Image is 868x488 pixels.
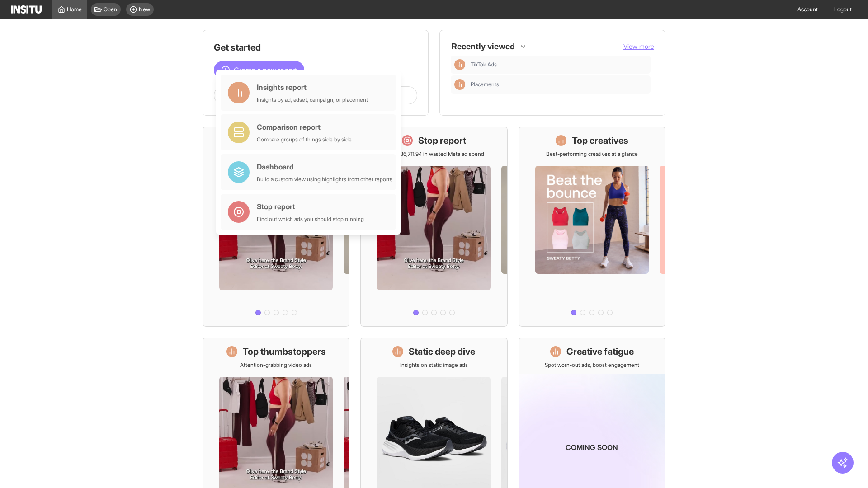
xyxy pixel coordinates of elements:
[257,122,352,132] div: Comparison report
[214,61,304,79] button: Create a new report
[257,216,364,223] div: Find out which ads you should stop running
[240,361,312,369] p: Attention-grabbing video ads
[519,127,665,327] a: Top creativesBest-performing creatives at a glance
[623,42,654,51] button: View more
[234,65,297,75] span: Create a new report
[572,134,628,147] h1: Top creatives
[203,127,349,327] a: What's live nowSee all active ads instantly
[454,59,465,70] div: Insights
[104,6,117,13] span: Open
[257,161,392,172] div: Dashboard
[400,361,468,369] p: Insights on static image ads
[257,82,368,93] div: Insights report
[471,81,647,88] span: Placements
[257,176,392,183] div: Build a custom view using highlights from other reports
[471,61,647,68] span: TikTok Ads
[471,61,497,68] span: TikTok Ads
[11,5,42,14] img: Logo
[546,150,638,158] p: Best-performing creatives at a glance
[454,79,465,90] div: Insights
[214,41,417,54] h1: Get started
[471,81,499,88] span: Placements
[139,6,150,13] span: New
[67,6,82,13] span: Home
[418,134,466,147] h1: Stop report
[409,345,475,358] h1: Static deep dive
[257,201,364,212] div: Stop report
[257,96,368,103] div: Insights by ad, adset, campaign, or placement
[243,345,326,358] h1: Top thumbstoppers
[623,42,654,50] span: View more
[360,127,507,327] a: Stop reportSave £36,711.94 in wasted Meta ad spend
[257,136,352,143] div: Compare groups of things side by side
[384,150,484,158] p: Save £36,711.94 in wasted Meta ad spend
